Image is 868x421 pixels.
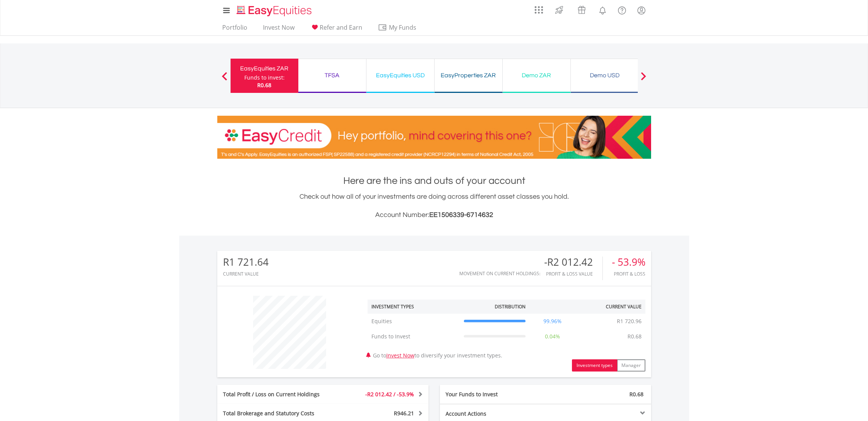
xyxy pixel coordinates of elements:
[303,70,362,81] div: TFSA
[535,6,543,14] img: grid-menu-icon.svg
[307,24,365,35] a: Refer and Earn
[507,70,566,81] div: Demo ZAR
[368,300,460,314] th: Investment Types
[219,24,250,35] a: Portfolio
[575,70,634,81] div: Demo USD
[217,174,651,188] h1: Here are the ins and outs of your account
[495,303,526,310] div: Distribution
[365,391,414,398] span: -R2 012.42 / -53.9%
[440,410,546,418] div: Account Actions
[235,63,294,74] div: EasyEquities ZAR
[576,300,645,314] th: Current Value
[235,5,315,17] img: EasyEquities_Logo.png
[371,70,430,81] div: EasyEquities USD
[223,257,269,268] div: R1 721.64
[320,23,362,32] span: Refer and Earn
[613,314,645,329] td: R1 720.96
[636,76,651,83] button: Next
[217,391,341,398] div: Total Profit / Loss on Current Holdings
[617,359,645,372] button: Manager
[529,329,576,344] td: 0.04%
[593,2,612,17] a: Notifications
[544,257,602,268] div: -R2 012.42
[386,352,414,359] a: Invest Now
[368,314,460,329] td: Equities
[530,2,548,14] a: AppsGrid
[575,4,588,16] img: vouchers-v2.svg
[234,2,315,17] a: Home page
[244,74,285,81] div: Funds to invest:
[570,2,593,16] a: Vouchers
[624,329,645,344] td: R0.68
[440,391,546,398] div: Your Funds to Invest
[612,2,632,17] a: FAQ's and Support
[429,211,493,218] span: EE1506339-6714632
[459,271,540,276] div: Movement on Current Holdings:
[362,292,651,372] div: Go to to diversify your investment types.
[612,257,645,268] div: - 53.9%
[544,271,602,276] div: Profit & Loss Value
[553,4,565,16] img: thrive-v2.svg
[257,81,271,89] span: R0.68
[632,2,651,19] a: My Profile
[217,116,651,159] img: EasyCredit Promotion Banner
[394,410,414,417] span: R946.21
[368,329,460,344] td: Funds to Invest
[260,24,298,35] a: Invest Now
[217,210,651,220] h3: Account Number:
[629,391,643,398] span: R0.68
[572,359,617,372] button: Investment types
[223,271,269,276] div: CURRENT VALUE
[529,314,576,329] td: 99.96%
[217,76,232,83] button: Previous
[217,191,651,220] div: Check out how all of your investments are doing across different asset classes you hold.
[378,22,428,32] span: My Funds
[439,70,498,81] div: EasyProperties ZAR
[612,271,645,276] div: Profit & Loss
[217,410,341,417] div: Total Brokerage and Statutory Costs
